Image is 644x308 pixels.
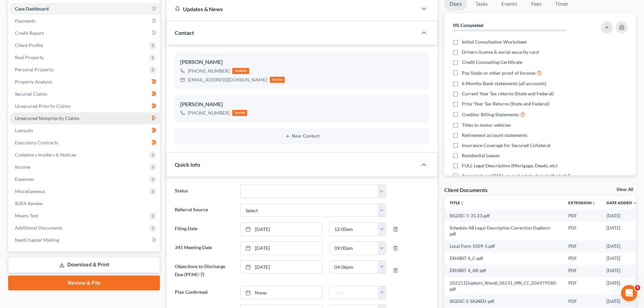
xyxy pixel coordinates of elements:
[15,103,71,109] span: Unsecured Priority Claims
[180,134,424,139] button: New Contact
[9,124,160,137] a: Lawsuits
[462,100,549,107] span: Prior Year Tax Returns (State and Federal)
[635,285,640,290] span: 4
[9,137,160,149] a: Executory Contracts
[592,201,596,205] i: unfold_more
[15,115,79,121] span: Unsecured Nonpriority Claims
[241,261,322,274] a: [DATE]
[171,185,237,198] label: Status
[9,234,160,246] a: NextChapter Mailing
[15,164,30,170] span: Income
[462,172,582,186] span: Appraisals or CMA's on real estate done in the last 3 years OR required by attorney
[563,277,601,295] td: PDF
[444,253,563,265] td: EXHIBIT A_C-pdf
[9,27,160,39] a: Credit Report
[444,265,563,277] td: EXHIBIT A_AB-pdf
[462,49,539,55] span: Drivers license & social security card
[15,237,59,243] span: NextChapter Mailing
[462,132,527,139] span: Retirement account statements
[330,223,378,236] input: -- : --
[601,210,642,222] td: [DATE]
[241,223,322,236] a: [DATE]
[563,253,601,265] td: PDF
[15,176,34,182] span: Expenses
[232,110,247,116] div: home
[444,186,487,193] div: Client Documents
[563,240,601,253] td: PDF
[563,210,601,222] td: PDF
[462,152,500,159] span: Residential Leases
[462,142,550,149] span: Insurance Coverage for Secured Collateral
[444,240,563,253] td: Local Form 1009-1.pdf
[15,54,44,60] span: Real Property
[601,265,642,277] td: [DATE]
[175,5,409,13] div: Updates & News
[9,88,160,100] a: Secured Claims
[15,79,52,85] span: Property Analysis
[188,110,230,116] div: [PHONE_NUMBER]
[462,80,546,87] span: 6 Months Bank statements (all accounts)
[330,286,378,299] input: -- : --
[633,201,637,205] i: expand_more
[15,42,43,48] span: Client Profile
[9,100,160,112] a: Unsecured Priority Claims
[563,295,601,307] td: PDF
[462,59,522,66] span: Credit Counseling Certificate
[241,242,322,255] a: [DATE]
[171,286,237,300] label: Plan Confirmed
[330,242,378,255] input: -- : --
[453,22,483,28] strong: 0% Completed
[462,162,557,169] span: FULL Legal Description (Mortgage, Deeds, etc)
[601,222,642,240] td: [DATE]
[9,3,160,15] a: Case Dashboard
[15,152,76,158] span: Codebtors Insiders & Notices
[606,200,637,205] a: Date Added expand_more
[188,68,230,74] div: [PHONE_NUMBER]
[15,6,49,11] span: Case Dashboard
[15,67,53,72] span: Personal Property
[9,197,160,210] a: SOFA Review
[15,200,43,206] span: SOFA Review
[15,127,33,133] span: Lawsuits
[9,112,160,124] a: Unsecured Nonpriority Claims
[601,277,642,295] td: [DATE]
[8,257,160,273] a: Download & Print
[9,15,160,27] a: Payments
[180,100,424,109] div: [PERSON_NAME]
[9,76,160,88] a: Property Analysis
[15,30,44,36] span: Credit Report
[175,161,200,168] span: Quick Info
[241,286,322,299] a: None
[450,200,464,205] a: Titleunfold_more
[171,241,237,255] label: 341 Meeting Date
[171,222,237,236] label: Filing Date
[462,111,519,118] span: Creditor Billing Statements
[171,204,237,217] label: Referral Source
[188,76,267,83] div: [EMAIL_ADDRESS][DOMAIN_NAME]
[621,285,637,301] iframe: Intercom live chat
[444,222,563,240] td: Schedule AB Legal Description Correction Duphorn-pdf
[15,213,38,218] span: Means Test
[15,140,58,145] span: Executory Contracts
[15,188,45,194] span: Miscellaneous
[15,18,35,24] span: Payments
[444,295,563,307] td: SIGDEC E-SIGNED-pdf
[462,39,527,45] span: Initial Consultation Worksheet
[563,265,601,277] td: PDF
[330,261,378,274] input: -- : --
[15,225,63,231] span: Additional Documents
[460,201,464,205] i: unfold_more
[462,122,511,128] span: Titles to motor vehicles
[444,277,563,295] td: 202211Duphorn_Wendi_06531_MN_CC_036979580-pdf
[171,260,237,281] label: Objections to Discharge Due (PFMC-7)
[270,77,285,83] div: home
[616,187,633,192] a: View All
[462,90,554,97] span: Current Year Tax returns (State and Federal)
[601,253,642,265] td: [DATE]
[568,200,596,205] a: Extensionunfold_more
[444,210,563,222] td: SIGDEC 1-31.23.pdf
[180,58,424,66] div: [PERSON_NAME]
[462,70,535,76] span: Pay Stubs or other proof of Income
[601,240,642,253] td: [DATE]
[601,295,642,307] td: [DATE]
